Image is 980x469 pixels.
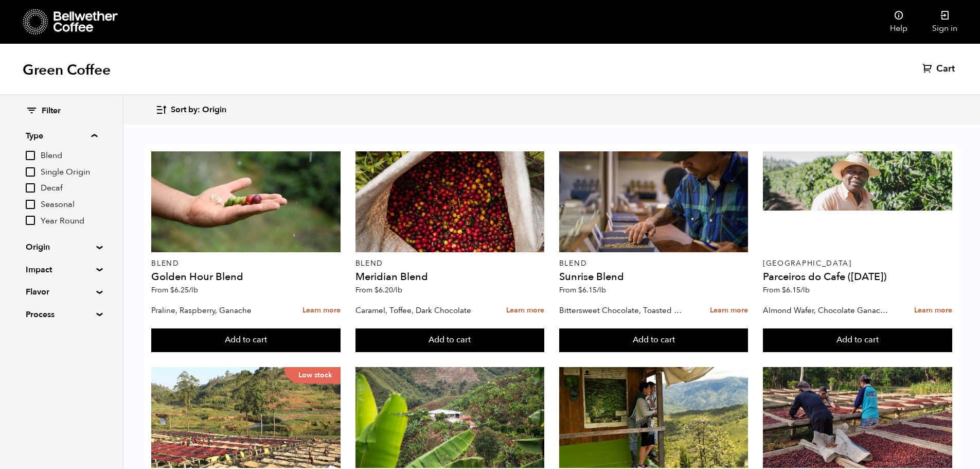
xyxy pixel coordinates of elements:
[355,303,484,318] p: Caramel, Toffee, Dark Chocolate
[170,285,174,295] span: $
[559,272,749,282] h4: Sunrise Blend
[26,167,35,177] input: Single Origin
[763,272,952,282] h4: Parceiros do Cafe ([DATE])
[375,285,402,295] bdi: 6.20
[922,63,957,75] a: Cart
[763,285,810,295] span: From
[170,285,198,295] bdi: 6.25
[26,286,97,298] summary: Flavor
[578,285,606,295] bdi: 6.15
[26,308,97,321] summary: Process
[23,61,111,79] h1: Green Coffee
[171,105,226,116] span: Sort by: Origin
[302,300,341,322] a: Learn more
[41,216,97,227] span: Year Round
[782,285,810,295] bdi: 6.15
[151,303,280,318] p: Praline, Raspberry, Ganache
[936,63,955,75] span: Cart
[355,260,545,267] p: Blend
[26,130,97,142] summary: Type
[914,300,952,322] a: Learn more
[559,260,749,267] p: Blend
[41,167,97,178] span: Single Origin
[578,285,582,295] span: $
[26,200,35,209] input: Seasonal
[782,285,786,295] span: $
[151,285,198,295] span: From
[26,264,97,276] summary: Impact
[41,183,97,194] span: Decaf
[393,285,402,295] span: /lb
[559,303,688,318] p: Bittersweet Chocolate, Toasted Marshmallow, Candied Orange, Praline
[151,260,341,267] p: Blend
[597,285,606,295] span: /lb
[710,300,748,322] a: Learn more
[375,285,379,295] span: $
[506,300,544,322] a: Learn more
[800,285,810,295] span: /lb
[26,241,97,253] summary: Origin
[151,367,341,468] a: Low stock
[355,285,402,295] span: From
[355,328,545,352] button: Add to cart
[763,328,952,352] button: Add to cart
[155,98,226,122] button: Sort by: Origin
[284,367,341,384] p: Low stock
[559,285,606,295] span: From
[41,199,97,211] span: Seasonal
[151,328,341,352] button: Add to cart
[26,151,35,160] input: Blend
[42,106,61,117] span: Filter
[355,272,545,282] h4: Meridian Blend
[151,272,341,282] h4: Golden Hour Blend
[189,285,198,295] span: /lb
[41,150,97,162] span: Blend
[763,260,952,267] p: [GEOGRAPHIC_DATA]
[559,328,749,352] button: Add to cart
[26,183,35,193] input: Decaf
[26,216,35,225] input: Year Round
[763,303,892,318] p: Almond Wafer, Chocolate Ganache, Bing Cherry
